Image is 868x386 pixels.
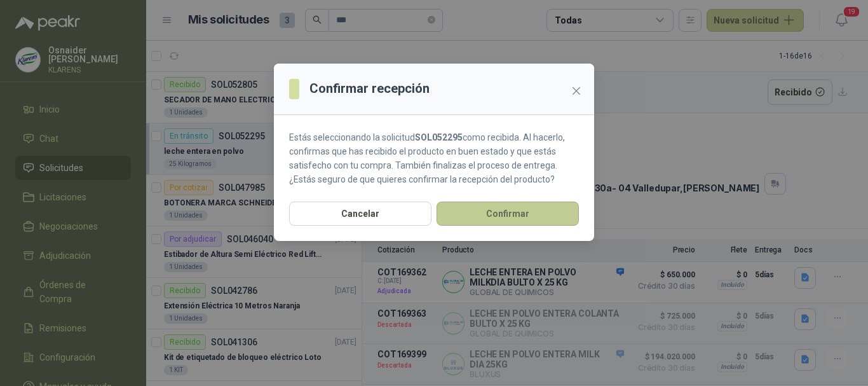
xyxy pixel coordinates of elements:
[415,132,463,142] strong: SOL052295
[289,202,431,226] button: Cancelar
[309,79,430,99] h3: Confirmar recepción
[437,202,579,226] button: Confirmar
[289,130,579,186] p: Estás seleccionando la solicitud como recibida. Al hacerlo, confirmas que has recibido el product...
[566,81,587,101] button: Close
[571,86,581,96] span: close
